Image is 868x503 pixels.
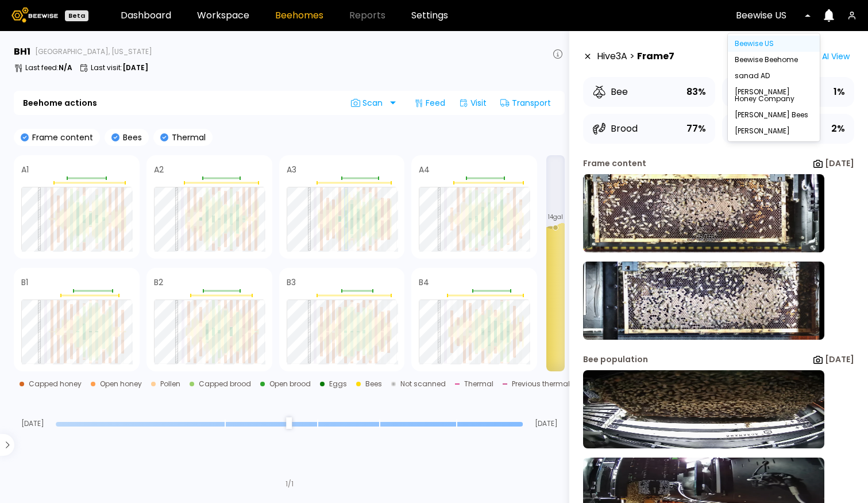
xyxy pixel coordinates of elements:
[548,214,563,220] span: 14 gal
[29,133,93,141] p: Frame content
[834,84,845,100] div: 1%
[735,72,813,79] div: sanad AD
[21,278,28,286] h4: B1
[349,11,385,20] span: Reports
[21,166,29,174] h4: A1
[154,278,163,286] h4: B2
[100,381,142,387] div: Open honey
[583,158,646,170] div: Frame content
[496,94,555,112] div: Transport
[287,166,296,174] h4: A3
[735,56,813,63] div: Beewise Beehome
[351,98,387,107] span: Scan
[29,381,82,387] div: Capped honey
[197,11,249,20] a: Workspace
[637,49,674,63] strong: Frame 7
[25,64,72,71] p: Last feed :
[269,381,311,387] div: Open brood
[329,381,347,387] div: Eggs
[65,10,88,21] div: Beta
[400,381,446,387] div: Not scanned
[122,63,148,72] b: [DATE]
[287,278,296,286] h4: B3
[831,121,845,137] div: 2%
[286,479,294,489] div: 1 / 1
[119,133,142,141] p: Bees
[91,64,148,71] p: Last visit :
[686,84,706,100] div: 83%
[806,45,854,68] div: AI View
[419,166,430,174] h4: A4
[168,133,206,141] p: Thermal
[735,112,813,118] div: [PERSON_NAME] Bees
[527,420,565,427] span: [DATE]
[735,89,813,102] div: [PERSON_NAME] Honey Company
[35,48,152,55] span: [GEOGRAPHIC_DATA], [US_STATE]
[275,11,323,20] a: Beehomes
[454,94,491,112] div: Visit
[59,63,72,72] b: N/A
[825,354,854,365] b: [DATE]
[199,381,251,387] div: Capped brood
[11,7,58,22] img: Beewise logo
[735,128,813,135] div: [PERSON_NAME]
[154,166,164,174] h4: A2
[464,381,493,387] div: Thermal
[121,11,171,20] a: Dashboard
[512,381,570,387] div: Previous thermal
[365,381,382,387] div: Bees
[592,122,638,136] div: Brood
[583,262,824,340] img: 20250729_155307-a-1740.48-back-41113-XXXXobw7.jpg
[411,11,448,20] a: Settings
[592,85,628,99] div: Bee
[419,278,429,286] h4: B4
[410,94,450,112] div: Feed
[14,420,51,427] span: [DATE]
[23,99,97,107] b: Beehome actions
[825,158,854,169] b: [DATE]
[14,47,30,56] h3: BH 1
[160,381,180,387] div: Pollen
[686,121,706,137] div: 77%
[583,370,824,448] img: 20250729_154450_-0700-a-1740-front-41113-XXXXobw7.jpg
[583,354,648,366] div: Bee population
[597,45,674,68] div: Hive 3 A >
[583,174,824,252] img: 20250729_155306-a-1740.48-front-41113-XXXXobw7.jpg
[735,40,813,47] div: Beewise US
